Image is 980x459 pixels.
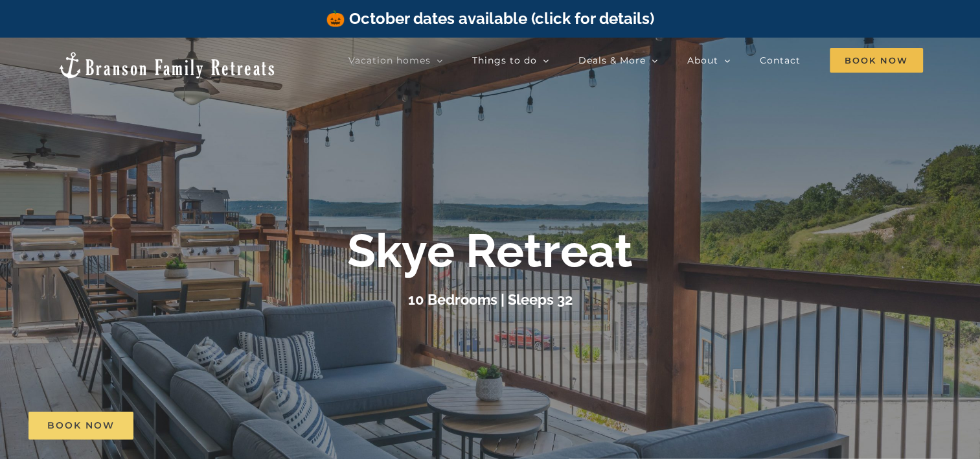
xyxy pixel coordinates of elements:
[830,48,923,73] span: Book Now
[348,47,923,73] nav: Main Menu
[347,224,633,279] b: Skye Retreat
[578,47,658,73] a: Deals & More
[47,420,115,431] span: Book Now
[57,51,277,80] img: Branson Family Retreats Logo
[760,47,801,73] a: Contact
[687,56,718,65] span: About
[28,412,133,440] a: Book Now
[760,56,801,65] span: Contact
[348,47,443,73] a: Vacation homes
[408,291,573,308] h3: 10 Bedrooms | Sleeps 32
[348,56,431,65] span: Vacation homes
[472,47,549,73] a: Things to do
[687,47,731,73] a: About
[472,56,537,65] span: Things to do
[578,56,646,65] span: Deals & More
[326,9,654,28] a: 🎃 October dates available (click for details)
